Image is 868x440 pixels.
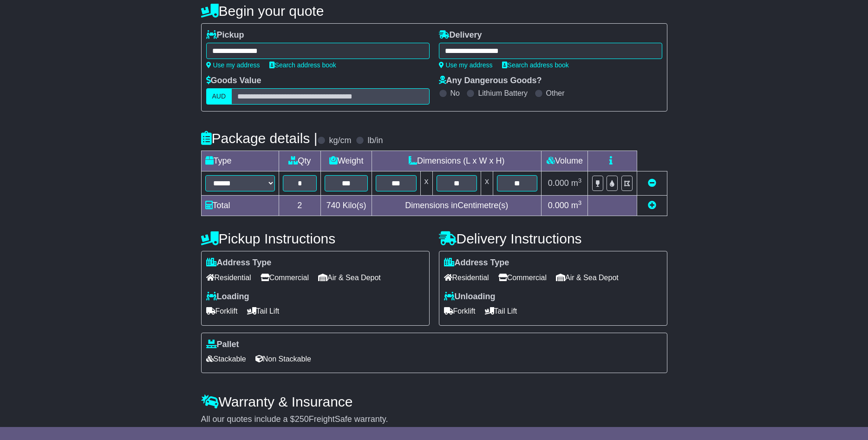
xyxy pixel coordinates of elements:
[201,196,279,216] td: Total
[546,89,565,98] label: Other
[201,131,318,146] h4: Package details |
[481,171,493,196] td: x
[485,304,517,318] span: Tail Lift
[279,196,321,216] td: 2
[295,414,309,424] span: 250
[571,178,582,188] span: m
[502,61,569,69] a: Search address book
[439,30,482,40] label: Delivery
[542,151,588,171] td: Volume
[439,231,667,246] h4: Delivery Instructions
[326,201,340,210] span: 740
[548,178,569,188] span: 0.000
[321,196,372,216] td: Kilo(s)
[206,258,272,268] label: Address Type
[648,178,656,188] a: Remove this item
[420,171,432,196] td: x
[206,340,239,350] label: Pallet
[261,270,309,285] span: Commercial
[439,61,493,69] a: Use my address
[372,151,542,171] td: Dimensions (L x W x H)
[255,352,311,366] span: Non Stackable
[444,258,509,268] label: Address Type
[321,151,372,171] td: Weight
[206,30,244,40] label: Pickup
[578,177,582,184] sup: 3
[439,76,542,86] label: Any Dangerous Goods?
[201,414,667,425] div: All our quotes include a $ FreightSafe warranty.
[367,136,383,146] label: lb/in
[444,304,476,318] span: Forklift
[201,231,430,246] h4: Pickup Instructions
[571,201,582,210] span: m
[206,61,260,69] a: Use my address
[206,270,251,285] span: Residential
[444,270,489,285] span: Residential
[648,201,656,210] a: Add new item
[206,292,249,302] label: Loading
[206,352,246,366] span: Stackable
[578,199,582,206] sup: 3
[279,151,321,171] td: Qty
[478,89,528,98] label: Lithium Battery
[206,304,238,318] span: Forklift
[498,270,547,285] span: Commercial
[318,270,381,285] span: Air & Sea Depot
[372,196,542,216] td: Dimensions in Centimetre(s)
[269,61,336,69] a: Search address book
[556,270,619,285] span: Air & Sea Depot
[444,292,496,302] label: Unloading
[201,3,667,19] h4: Begin your quote
[450,89,460,98] label: No
[206,76,261,86] label: Goods Value
[206,88,232,105] label: AUD
[201,151,279,171] td: Type
[329,136,351,146] label: kg/cm
[548,201,569,210] span: 0.000
[247,304,280,318] span: Tail Lift
[201,394,667,409] h4: Warranty & Insurance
